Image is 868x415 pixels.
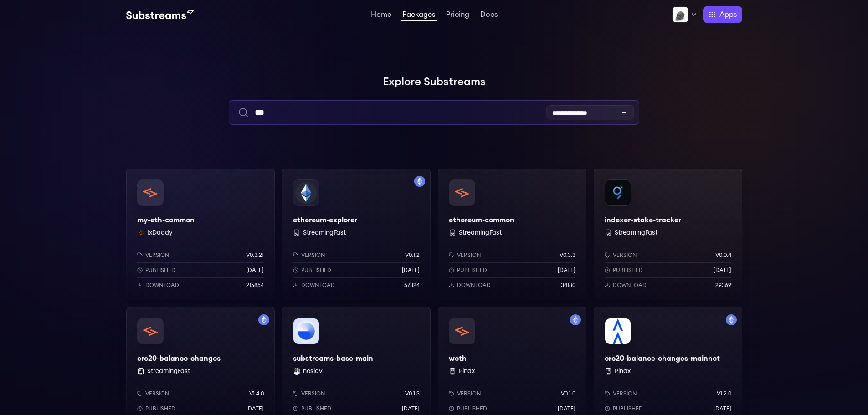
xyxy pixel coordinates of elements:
[303,367,323,376] button: noslav
[145,390,169,397] p: Version
[570,314,581,325] img: Filter by mainnet network
[717,390,731,397] p: v1.2.0
[457,405,487,412] p: Published
[714,405,731,412] p: [DATE]
[457,266,487,274] p: Published
[402,266,420,274] p: [DATE]
[719,9,737,20] span: Apps
[301,390,325,397] p: Version
[558,405,575,412] p: [DATE]
[613,251,637,259] p: Version
[438,169,586,300] a: ethereum-commonethereum-common StreamingFastVersionv0.3.3Published[DATE]Download34180
[145,266,175,274] p: Published
[404,282,420,289] p: 57324
[301,251,325,259] p: Version
[459,228,502,237] button: StreamingFast
[126,169,275,300] a: my-eth-commonmy-eth-commonIxDaddy IxDaddyVersionv0.3.21Published[DATE]Download215854
[246,266,264,274] p: [DATE]
[405,251,420,259] p: v0.1.2
[414,176,425,187] img: Filter by mainnet network
[405,390,420,397] p: v0.1.3
[558,266,575,274] p: [DATE]
[613,282,647,289] p: Download
[147,367,190,376] button: StreamingFast
[303,228,346,237] button: StreamingFast
[301,282,335,289] p: Download
[401,11,437,21] a: Packages
[478,11,499,20] a: Docs
[714,266,731,274] p: [DATE]
[459,367,475,376] button: Pinax
[615,228,657,237] button: StreamingFast
[258,314,269,325] img: Filter by mainnet network
[613,390,637,397] p: Version
[282,169,431,300] a: Filter by mainnet networkethereum-explorerethereum-explorer StreamingFastVersionv0.1.2Published[D...
[594,169,742,300] a: indexer-stake-trackerindexer-stake-tracker StreamingFastVersionv0.0.4Published[DATE]Download29369
[246,251,264,259] p: v0.3.21
[457,251,481,259] p: Version
[715,282,731,289] p: 29369
[457,282,491,289] p: Download
[145,251,169,259] p: Version
[126,9,194,20] img: Substream's logo
[402,405,420,412] p: [DATE]
[246,282,264,289] p: 215854
[613,266,643,274] p: Published
[715,251,731,259] p: v0.0.4
[301,266,331,274] p: Published
[147,228,173,237] button: IxDaddy
[726,314,737,325] img: Filter by mainnet network
[615,367,631,376] button: Pinax
[301,405,331,412] p: Published
[457,390,481,397] p: Version
[249,390,264,397] p: v1.4.0
[560,251,575,259] p: v0.3.3
[561,282,575,289] p: 34180
[145,405,175,412] p: Published
[246,405,264,412] p: [DATE]
[126,73,742,91] h1: Explore Substreams
[672,6,688,23] img: Profile
[613,405,643,412] p: Published
[369,11,393,20] a: Home
[561,390,575,397] p: v0.1.0
[145,282,179,289] p: Download
[444,11,471,20] a: Pricing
